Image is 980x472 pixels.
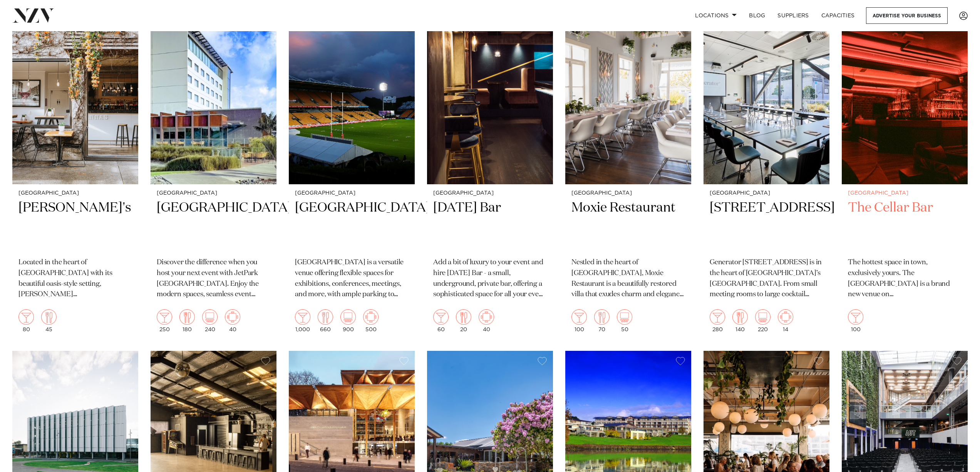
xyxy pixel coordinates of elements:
[848,257,962,300] p: The hottest space in town, exclusively yours. The [GEOGRAPHIC_DATA] is a brand new venue on [GEOG...
[157,309,172,332] div: 250
[289,15,415,339] a: [GEOGRAPHIC_DATA] [GEOGRAPHIC_DATA] [GEOGRAPHIC_DATA] is a versatile venue offering flexible spac...
[318,309,333,332] div: 660
[363,309,379,325] img: meeting.png
[295,309,310,325] img: cocktail.png
[18,257,132,300] p: Located in the heart of [GEOGRAPHIC_DATA] with its beautiful oasis-style setting, [PERSON_NAME][G...
[755,309,771,325] img: theatre.png
[710,257,823,300] p: Generator [STREET_ADDRESS] is in the heart of [GEOGRAPHIC_DATA]’s [GEOGRAPHIC_DATA]. From small m...
[565,15,691,339] a: [GEOGRAPHIC_DATA] Moxie Restaurant Nestled in the heart of [GEOGRAPHIC_DATA], Moxie Restaurant is...
[778,309,793,332] div: 14
[340,309,356,325] img: theatre.png
[689,7,743,24] a: Locations
[710,309,725,332] div: 280
[571,190,685,196] small: [GEOGRAPHIC_DATA]
[848,309,863,332] div: 100
[18,309,34,332] div: 80
[363,309,379,332] div: 500
[479,309,494,325] img: meeting.png
[456,309,471,332] div: 20
[225,309,240,325] img: meeting.png
[866,7,948,24] a: Advertise your business
[295,199,409,251] h2: [GEOGRAPHIC_DATA]
[571,199,685,251] h2: Moxie Restaurant
[179,309,195,332] div: 180
[18,190,132,196] small: [GEOGRAPHIC_DATA]
[157,199,270,251] h2: [GEOGRAPHIC_DATA]
[18,199,132,251] h2: [PERSON_NAME]'s
[571,309,587,325] img: cocktail.png
[179,309,195,325] img: dining.png
[848,309,863,325] img: cocktail.png
[433,309,449,325] img: cocktail.png
[18,309,34,325] img: cocktail.png
[755,309,771,332] div: 220
[617,309,632,332] div: 50
[41,309,57,332] div: 45
[842,15,968,339] a: [GEOGRAPHIC_DATA] The Cellar Bar The hottest space in town, exclusively yours. The [GEOGRAPHIC_DA...
[594,309,610,332] div: 70
[12,15,138,339] a: [GEOGRAPHIC_DATA] [PERSON_NAME]'s Located in the heart of [GEOGRAPHIC_DATA] with its beautiful oa...
[815,7,861,24] a: Capacities
[710,199,823,251] h2: [STREET_ADDRESS]
[427,15,553,339] a: [GEOGRAPHIC_DATA] [DATE] Bar Add a bit of luxury to your event and hire [DATE] Bar - a small, und...
[594,309,610,325] img: dining.png
[12,8,54,22] img: nzv-logo.png
[778,309,793,325] img: meeting.png
[318,309,333,325] img: dining.png
[617,309,632,325] img: theatre.png
[433,199,547,251] h2: [DATE] Bar
[41,309,57,325] img: dining.png
[710,309,725,325] img: cocktail.png
[456,309,471,325] img: dining.png
[151,15,276,339] a: [GEOGRAPHIC_DATA] [GEOGRAPHIC_DATA] Discover the difference when you host your next event with Je...
[202,309,218,332] div: 240
[157,257,270,300] p: Discover the difference when you host your next event with JetPark [GEOGRAPHIC_DATA]. Enjoy the m...
[743,7,771,24] a: BLOG
[771,7,815,24] a: SUPPLIERS
[571,309,587,332] div: 100
[433,190,547,196] small: [GEOGRAPHIC_DATA]
[295,309,310,332] div: 1,000
[571,257,685,300] p: Nestled in the heart of [GEOGRAPHIC_DATA], Moxie Restaurant is a beautifully restored villa that ...
[225,309,240,332] div: 40
[732,309,748,325] img: dining.png
[157,309,172,325] img: cocktail.png
[848,190,962,196] small: [GEOGRAPHIC_DATA]
[157,190,270,196] small: [GEOGRAPHIC_DATA]
[704,15,829,339] a: [GEOGRAPHIC_DATA] [STREET_ADDRESS] Generator [STREET_ADDRESS] is in the heart of [GEOGRAPHIC_DATA...
[202,309,218,325] img: theatre.png
[433,309,449,332] div: 60
[340,309,356,332] div: 900
[479,309,494,332] div: 40
[732,309,748,332] div: 140
[295,190,409,196] small: [GEOGRAPHIC_DATA]
[848,199,962,251] h2: The Cellar Bar
[295,257,409,300] p: [GEOGRAPHIC_DATA] is a versatile venue offering flexible spaces for exhibitions, conferences, mee...
[710,190,823,196] small: [GEOGRAPHIC_DATA]
[433,257,547,300] p: Add a bit of luxury to your event and hire [DATE] Bar - a small, underground, private bar, offeri...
